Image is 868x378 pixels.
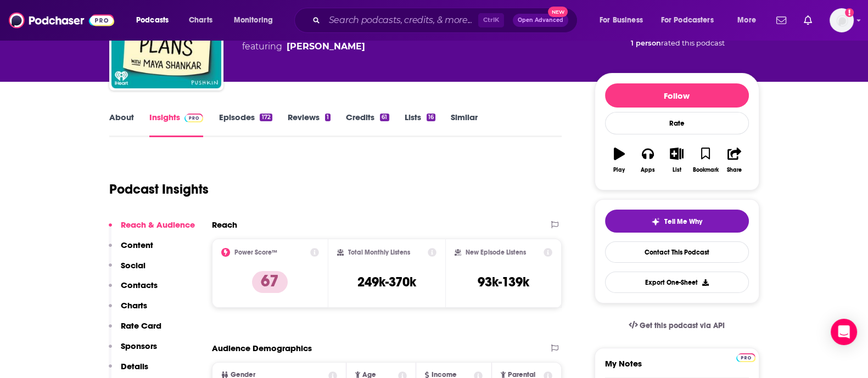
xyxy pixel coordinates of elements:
span: Monitoring [234,13,273,28]
a: Show notifications dropdown [772,11,791,30]
button: open menu [654,12,730,29]
button: open menu [226,12,287,29]
a: Contact This Podcast [605,241,749,263]
button: Contacts [109,280,158,300]
a: Episodes172 [219,112,272,137]
input: Search podcasts, credits, & more... [324,12,478,29]
button: Export One-Sheet [605,272,749,293]
p: Sponsors [121,341,157,351]
h1: Podcast Insights [109,181,209,198]
div: Share [727,167,742,173]
h3: 93k-139k [478,274,529,290]
span: More [737,13,756,28]
a: Charts [182,12,219,29]
p: Details [121,361,148,371]
h3: 249k-370k [357,274,416,290]
span: Logged in as sydneymorris_books [830,8,854,32]
div: List [673,167,681,173]
div: 61 [380,114,389,121]
p: Charts [121,300,147,311]
div: Apps [641,167,655,173]
h2: Reach [212,219,237,230]
button: Reach & Audience [109,219,195,240]
p: Reach & Audience [121,219,195,230]
p: Social [121,260,145,270]
span: 1 person [631,39,661,47]
img: Podchaser - Follow, Share and Rate Podcasts [9,10,114,31]
button: Share [720,140,748,180]
h2: Power Score™ [234,249,277,256]
button: open menu [128,12,183,29]
a: Get this podcast via API [620,312,734,339]
img: tell me why sparkle [651,217,660,226]
div: Search podcasts, credits, & more... [305,8,588,33]
button: Rate Card [109,320,161,341]
span: Charts [189,13,212,28]
h2: Total Monthly Listens [348,249,410,256]
div: Rate [605,112,749,134]
a: Credits61 [346,112,389,137]
button: Follow [605,83,749,108]
span: Ctrl K [478,13,504,27]
button: Bookmark [691,140,720,180]
img: Podchaser Pro [184,114,204,122]
button: Sponsors [109,341,157,361]
a: Reviews1 [288,112,331,137]
button: Play [605,140,634,180]
div: Play [613,167,625,173]
button: open menu [592,12,657,29]
div: Open Intercom Messenger [831,319,857,345]
span: For Podcasters [661,13,714,28]
h2: New Episode Listens [466,249,526,256]
span: Tell Me Why [664,217,702,226]
h2: Audience Demographics [212,343,312,353]
a: Show notifications dropdown [799,11,816,30]
button: Social [109,260,145,280]
svg: Add a profile image [845,8,854,17]
p: 67 [252,271,288,293]
button: Show profile menu [830,8,854,32]
a: Dr. Maya Shankar [287,40,365,53]
div: 16 [427,114,435,121]
p: Contacts [121,280,158,290]
button: open menu [730,12,770,29]
span: Open Advanced [518,18,563,23]
img: User Profile [830,8,854,32]
span: featuring [242,40,370,53]
button: tell me why sparkleTell Me Why [605,210,749,233]
button: Content [109,240,153,260]
a: About [109,112,134,137]
button: Charts [109,300,147,320]
img: Podchaser Pro [736,353,755,362]
a: Similar [451,112,478,137]
span: For Business [600,13,643,28]
a: InsightsPodchaser Pro [149,112,204,137]
span: New [548,7,568,17]
a: Pro website [736,352,755,362]
button: Open AdvancedNew [513,14,568,27]
a: Lists16 [405,112,435,137]
div: Bookmark [692,167,718,173]
span: Get this podcast via API [640,321,725,330]
button: List [662,140,691,180]
p: Rate Card [121,320,161,331]
span: Podcasts [136,13,169,28]
div: 1 [325,114,331,121]
span: rated this podcast [661,39,725,47]
label: My Notes [605,358,749,377]
p: Content [121,240,153,250]
div: 172 [260,114,272,121]
button: Apps [634,140,662,180]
